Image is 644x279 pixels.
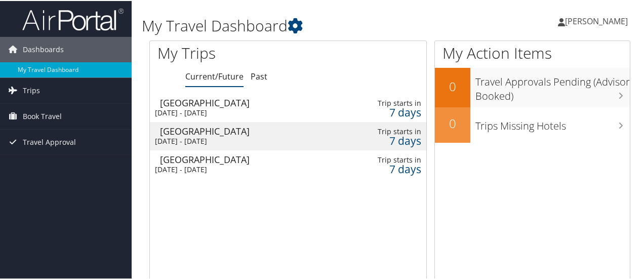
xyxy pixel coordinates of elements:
h1: My Trips [157,42,303,63]
span: Trips [23,77,40,102]
div: [GEOGRAPHIC_DATA] [160,154,331,163]
h3: Trips Missing Hotels [475,113,630,132]
div: [DATE] - [DATE] [155,107,326,116]
div: 7 days [362,107,421,116]
h1: My Travel Dashboard [142,14,472,35]
div: [DATE] - [DATE] [155,164,326,173]
span: [PERSON_NAME] [565,15,628,26]
div: Trip starts in [362,98,421,107]
h2: 0 [435,77,470,94]
span: Travel Approval [23,129,76,154]
div: Trip starts in [362,154,421,164]
a: 0Travel Approvals Pending (Advisor Booked) [435,67,630,106]
div: [GEOGRAPHIC_DATA] [160,97,331,106]
h1: My Action Items [435,42,630,63]
h3: Travel Approvals Pending (Advisor Booked) [475,69,630,102]
div: [GEOGRAPHIC_DATA] [160,126,331,135]
img: airportal-logo.png [22,7,124,30]
div: Trip starts in [362,126,421,135]
a: [PERSON_NAME] [558,5,638,35]
a: 0Trips Missing Hotels [435,106,630,142]
a: Past [251,70,267,81]
span: Book Travel [23,103,62,128]
h2: 0 [435,114,470,131]
div: 7 days [362,135,421,144]
div: 7 days [362,164,421,173]
a: Current/Future [185,70,244,81]
div: [DATE] - [DATE] [155,136,326,145]
span: Dashboards [23,36,64,61]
